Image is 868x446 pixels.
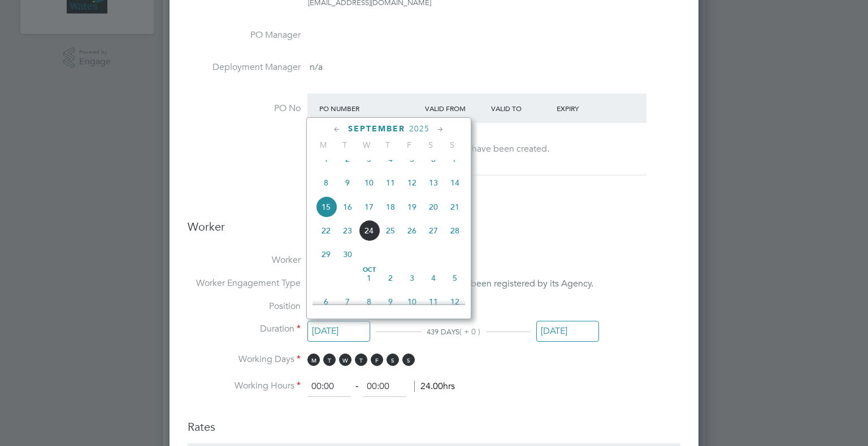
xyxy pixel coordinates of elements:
[315,172,337,193] span: 8
[337,220,358,241] span: 23
[536,321,599,342] input: Select one
[315,291,337,312] span: 6
[380,172,401,193] span: 11
[307,321,370,342] input: Select one
[423,196,444,218] span: 20
[315,220,337,241] span: 22
[188,61,301,73] label: Deployment Manager
[444,220,466,241] span: 28
[401,291,423,312] span: 10
[188,323,301,335] label: Duration
[414,381,455,392] span: 24.00hrs
[358,196,380,218] span: 17
[380,291,401,312] span: 9
[188,103,301,114] label: PO No
[423,267,444,289] span: 4
[398,140,420,150] span: F
[188,301,301,312] label: Position
[401,220,423,241] span: 26
[188,254,301,266] label: Worker
[337,196,358,218] span: 16
[323,354,336,366] span: T
[488,98,554,118] div: Valid To
[554,98,620,118] div: Expiry
[337,244,358,265] span: 30
[423,220,444,241] span: 27
[319,143,635,155] div: No PO numbers have been created.
[358,291,380,312] span: 8
[423,291,444,312] span: 11
[380,196,401,218] span: 18
[188,29,301,41] label: PO Manager
[371,354,383,366] span: F
[444,291,466,312] span: 12
[315,244,337,265] span: 29
[358,267,380,289] span: 1
[339,354,351,366] span: W
[188,219,680,243] h3: Worker
[316,98,422,118] div: PO Number
[315,196,337,218] span: 15
[423,172,444,193] span: 13
[441,140,463,150] span: S
[307,377,351,397] input: 08:00
[422,98,488,118] div: Valid From
[358,220,380,241] span: 24
[188,277,301,289] label: Worker Engagement Type
[363,377,406,397] input: 17:00
[387,354,399,366] span: S
[355,354,367,366] span: T
[459,326,480,337] span: ( + 0 )
[377,140,398,150] span: T
[380,220,401,241] span: 25
[380,267,401,289] span: 2
[307,354,320,366] span: M
[402,354,415,366] span: S
[409,124,429,134] span: 2025
[444,267,466,289] span: 5
[334,140,355,150] span: T
[353,381,361,392] span: ‐
[188,408,680,434] h3: Rates
[401,196,423,218] span: 19
[337,291,358,312] span: 7
[313,140,334,150] span: M
[188,354,301,365] label: Working Days
[358,267,380,273] span: Oct
[401,267,423,289] span: 3
[420,140,441,150] span: S
[355,140,377,150] span: W
[358,172,380,193] span: 10
[401,172,423,193] span: 12
[444,172,466,193] span: 14
[444,196,466,218] span: 21
[310,61,323,73] span: n/a
[337,172,358,193] span: 9
[427,327,459,337] span: 439 DAYS
[188,380,301,392] label: Working Hours
[348,124,405,134] span: September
